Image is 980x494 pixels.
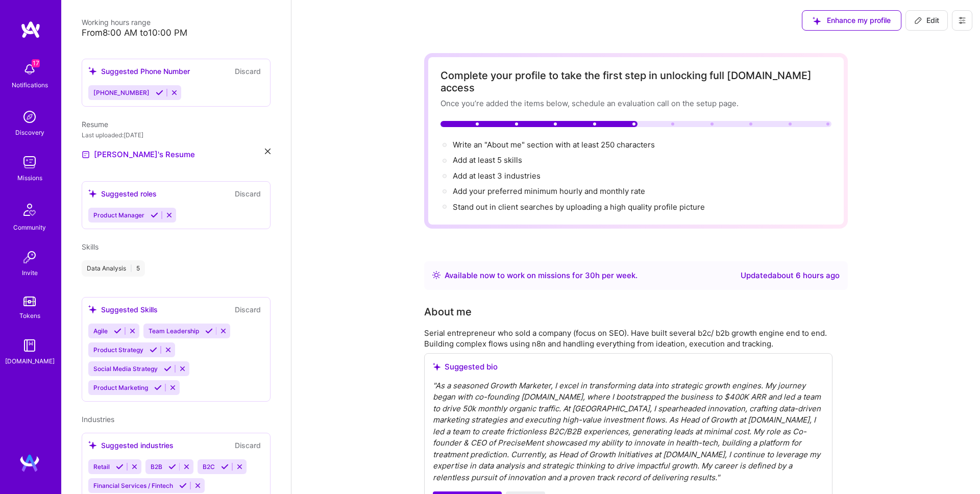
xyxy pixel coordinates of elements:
[82,149,195,161] a: [PERSON_NAME]'s Resume
[905,10,948,31] button: Edit
[165,211,173,219] i: Reject
[19,107,40,127] img: discovery
[23,297,36,306] img: tokens
[12,80,48,90] div: Notifications
[164,365,171,373] i: Accept
[19,453,40,474] img: User Avatar
[433,380,824,484] div: " As a seasoned Growth Marketer, I excel in transforming data into strategic growth engines. My j...
[440,69,831,94] div: Complete your profile to take the first step in unlocking full [DOMAIN_NAME] access
[232,439,264,451] button: Discard
[453,171,541,181] span: Add at least 3 industries
[432,271,440,279] img: Availability
[19,310,40,321] div: Tokens
[82,120,108,129] span: Resume
[194,482,202,489] i: Reject
[179,365,186,373] i: Reject
[19,335,40,356] img: guide book
[149,327,199,335] span: Team Leadership
[93,327,108,335] span: Agile
[82,28,271,38] div: From 8:00 AM to 10:00 PM
[164,346,172,354] i: Reject
[453,186,645,196] span: Add your preferred minimum hourly and monthly rate
[433,362,824,372] div: Suggested bio
[82,260,145,277] div: Data Analysis 5
[168,463,176,471] i: Accept
[88,440,174,451] div: Suggested industries
[17,197,42,222] img: Community
[169,384,177,391] i: Reject
[265,149,271,154] i: icon Close
[82,242,99,251] span: Skills
[150,346,157,354] i: Accept
[82,151,90,159] img: Resume
[22,267,38,278] div: Invite
[205,327,213,335] i: Accept
[179,482,187,489] i: Accept
[5,356,55,366] div: [DOMAIN_NAME]
[453,155,522,165] span: Add at least 5 skills
[17,453,42,474] a: User Avatar
[424,304,472,319] div: About me
[88,66,190,77] div: Suggested Phone Number
[170,89,178,96] i: Reject
[221,463,229,471] i: Accept
[151,463,162,471] span: B2B
[151,211,158,219] i: Accept
[32,59,40,67] span: 17
[914,15,939,26] span: Edit
[453,140,657,150] span: Write an "About me" section with at least 250 characters
[585,270,595,280] span: 30
[93,365,158,373] span: Social Media Strategy
[741,269,840,282] div: Updated about 6 hours ago
[203,463,215,471] span: B2C
[93,463,110,471] span: Retail
[183,463,190,471] i: Reject
[424,328,832,349] div: Serial entrepreneur who sold a company (focus on SEO). Have built several b2c/ b2b growth engine ...
[88,441,97,450] i: icon SuggestedTeams
[88,304,158,315] div: Suggested Skills
[93,482,173,489] span: Financial Services / Fintech
[15,127,44,138] div: Discovery
[424,304,472,319] div: Tell us a little about yourself
[93,89,150,96] span: [PHONE_NUMBER]
[19,152,40,172] img: teamwork
[433,363,440,370] i: icon SuggestedTeams
[440,98,831,109] div: Once you’re added the items below, schedule an evaluation call on the setup page.
[154,384,162,391] i: Accept
[88,189,97,198] i: icon SuggestedTeams
[17,172,42,183] div: Missions
[82,415,114,424] span: Industries
[19,59,40,80] img: bell
[232,304,264,315] button: Discard
[445,269,638,282] div: Available now to work on missions for h per week .
[20,20,41,39] img: logo
[82,130,271,140] div: Last uploaded: [DATE]
[88,188,157,199] div: Suggested roles
[88,67,97,76] i: icon SuggestedTeams
[236,463,243,471] i: Reject
[93,346,143,354] span: Product Strategy
[82,18,151,27] span: Working hours range
[232,65,264,77] button: Discard
[93,384,148,391] span: Product Marketing
[19,247,40,267] img: Invite
[93,211,144,219] span: Product Manager
[114,327,121,335] i: Accept
[219,327,227,335] i: Reject
[453,202,705,212] div: Stand out in client searches by uploading a high quality profile picture
[116,463,124,471] i: Accept
[156,89,163,96] i: Accept
[905,10,948,31] div: null
[88,305,97,314] i: icon SuggestedTeams
[129,327,136,335] i: Reject
[130,264,132,273] span: |
[131,463,138,471] i: Reject
[232,188,264,200] button: Discard
[13,222,46,233] div: Community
